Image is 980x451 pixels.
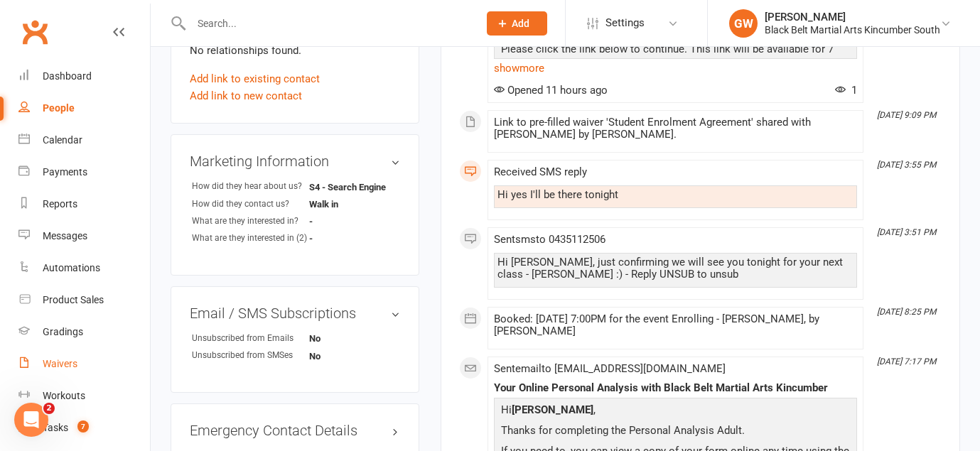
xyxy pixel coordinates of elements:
a: Payments [18,156,150,188]
div: Unsubscribed from SMSes [192,349,309,362]
a: Clubworx [17,14,53,50]
strong: [PERSON_NAME] [512,403,593,416]
div: Messages [43,230,87,241]
a: Tasks 7 [18,412,150,444]
a: Calendar [18,124,150,156]
div: Hi [PERSON_NAME], just confirming we will see you tonight for your next class - [PERSON_NAME] :) ... [497,256,854,281]
p: Thanks for completing the Personal Analysis Adult. [497,422,854,442]
div: [PERSON_NAME] [765,11,940,23]
button: Add [487,11,547,36]
div: Reports [43,198,77,210]
div: What are they interested in? [192,214,309,228]
a: Workouts [18,380,150,412]
a: show more [494,58,857,78]
span: 2 [43,403,55,414]
div: Workouts [43,390,85,401]
span: Add [512,18,529,29]
div: Dashboard [43,70,92,82]
div: Automations [43,262,100,273]
div: What are they interested in (2) [192,232,309,245]
div: Waivers [43,358,77,369]
span: 7 [77,420,89,433]
div: Payments [43,166,87,178]
span: Opened 11 hours ago [494,84,608,97]
h3: Marketing Information [190,153,400,169]
span: Sent sms to 0435112506 [494,233,605,246]
a: Messages [18,220,150,252]
i: [DATE] 3:51 PM [877,227,936,237]
strong: No [309,333,391,344]
div: Unsubscribed from Emails [192,332,309,345]
a: Add link to existing contact [190,70,320,87]
div: Gradings [43,326,83,337]
div: Your Online Personal Analysis with Black Belt Martial Arts Kincumber [494,382,857,394]
div: Calendar [43,134,82,146]
div: Black Belt Martial Arts Kincumber South [765,23,940,36]
a: Automations [18,252,150,284]
div: Product Sales [43,294,104,305]
div: How did they contact us? [192,197,309,211]
div: GW [729,9,758,38]
span: Sent email to [EMAIL_ADDRESS][DOMAIN_NAME] [494,362,726,375]
div: Received SMS reply [494,166,857,178]
div: Hi yes I'll be there tonight [497,189,854,201]
input: Search... [187,13,468,33]
i: [DATE] 9:09 PM [877,110,936,120]
iframe: Intercom live chat [14,403,48,437]
a: Dashboard [18,60,150,92]
h3: Email / SMS Subscriptions [190,305,400,321]
span: 1 [835,84,857,97]
strong: S4 - Search Engine [309,182,391,192]
div: Booked: [DATE] 7:00PM for the event Enrolling - [PERSON_NAME], by [PERSON_NAME] [494,313,857,337]
i: [DATE] 7:17 PM [877,357,936,366]
div: Tasks [43,422,68,433]
strong: Walk in [309,199,391,210]
h3: Emergency Contact Details [190,423,400,438]
a: Add link to new contact [190,87,302,104]
i: [DATE] 3:55 PM [877,160,936,170]
div: How did they hear about us? [192,180,309,193]
span: Settings [605,7,645,39]
strong: - [309,216,391,227]
a: Gradings [18,316,150,348]
p: Hi , [497,401,854,422]
div: People [43,102,75,114]
a: Product Sales [18,284,150,316]
i: [DATE] 8:25 PM [877,307,936,317]
p: No relationships found. [190,42,400,59]
a: Reports [18,188,150,220]
strong: - [309,233,391,244]
a: People [18,92,150,124]
strong: No [309,351,391,362]
div: Link to pre-filled waiver 'Student Enrolment Agreement' shared with [PERSON_NAME] by [PERSON_NAME]. [494,116,857,141]
a: Waivers [18,348,150,380]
